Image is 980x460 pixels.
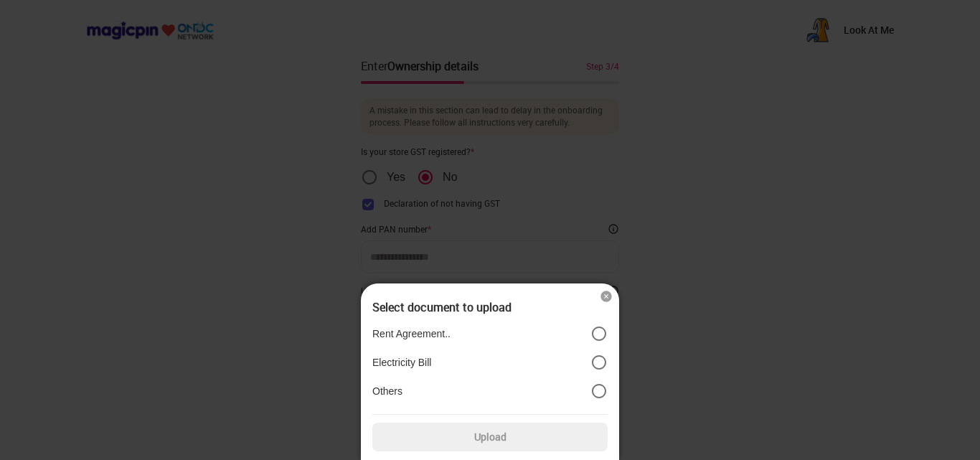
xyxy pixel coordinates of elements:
[372,327,451,340] p: Rent Agreement..
[372,301,608,314] div: Select document to upload
[599,289,613,304] img: cross_icon.7ade555c.svg
[372,356,431,369] p: Electricity Bill
[372,319,608,405] div: position
[372,385,402,398] p: Others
